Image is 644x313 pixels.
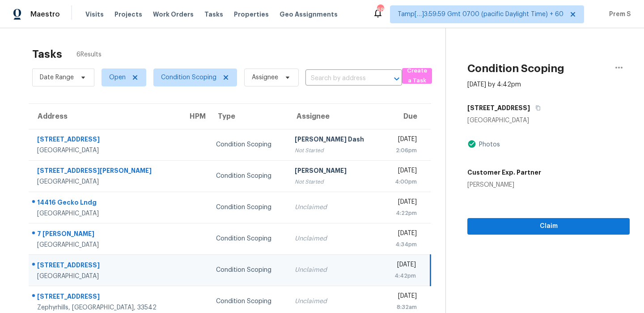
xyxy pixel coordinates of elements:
[467,80,521,89] div: [DATE] by 4:42pm
[85,10,104,19] span: Visits
[181,104,209,129] th: HPM
[204,11,223,17] span: Tasks
[389,209,417,218] div: 4:22pm
[280,10,338,19] span: Geo Assignments
[530,100,542,116] button: Copy Address
[37,209,174,218] div: [GEOGRAPHIC_DATA]
[467,218,630,235] button: Claim
[252,73,278,82] span: Assignee
[389,240,417,249] div: 4:34pm
[295,234,375,243] div: Unclaimed
[295,146,375,155] div: Not Started
[37,240,174,249] div: [GEOGRAPHIC_DATA]
[30,10,60,19] span: Maestro
[467,116,630,125] div: [GEOGRAPHIC_DATA]
[407,66,428,86] span: Create a Task
[37,166,174,177] div: [STREET_ADDRESS][PERSON_NAME]
[37,146,174,155] div: [GEOGRAPHIC_DATA]
[37,272,174,281] div: [GEOGRAPHIC_DATA]
[216,140,280,149] div: Condition Scoping
[295,166,375,177] div: [PERSON_NAME]
[606,10,631,19] span: Prem S
[295,203,375,212] div: Unclaimed
[216,266,280,274] div: Condition Scoping
[467,168,541,177] h5: Customer Exp. Partner
[305,72,377,86] input: Search by address
[467,103,530,112] h5: [STREET_ADDRESS]
[32,50,62,59] h2: Tasks
[216,297,280,306] div: Condition Scoping
[76,50,102,59] span: 6 Results
[390,73,403,85] button: Open
[389,292,417,303] div: [DATE]
[109,73,126,82] span: Open
[389,229,417,240] div: [DATE]
[295,177,375,186] div: Not Started
[295,297,375,306] div: Unclaimed
[389,303,417,312] div: 8:32am
[234,10,269,19] span: Properties
[209,104,288,129] th: Type
[467,139,476,149] img: Artifact Present Icon
[389,166,417,177] div: [DATE]
[29,104,181,129] th: Address
[37,198,174,209] div: 14416 Gecko Lndg
[295,266,375,274] div: Unclaimed
[467,180,541,189] div: [PERSON_NAME]
[37,303,174,312] div: Zephyrhills, [GEOGRAPHIC_DATA], 33542
[389,197,417,209] div: [DATE]
[153,10,194,19] span: Work Orders
[288,104,382,129] th: Assignee
[389,260,416,271] div: [DATE]
[467,64,564,73] h2: Condition Scoping
[389,271,416,280] div: 4:42pm
[161,73,216,82] span: Condition Scoping
[114,10,142,19] span: Projects
[389,135,417,146] div: [DATE]
[476,140,500,149] div: Photos
[389,146,417,155] div: 2:06pm
[295,135,375,146] div: [PERSON_NAME] Dash
[382,104,431,129] th: Due
[475,221,623,232] span: Claim
[389,177,417,186] div: 4:00pm
[377,5,383,14] div: 681
[216,203,280,212] div: Condition Scoping
[37,135,174,146] div: [STREET_ADDRESS]
[40,73,74,82] span: Date Range
[37,292,174,303] div: [STREET_ADDRESS]
[398,10,563,19] span: Tamp[…]3:59:59 Gmt 0700 (pacific Daylight Time) + 60
[216,234,280,243] div: Condition Scoping
[37,177,174,186] div: [GEOGRAPHIC_DATA]
[37,229,174,240] div: 7 [PERSON_NAME]
[37,261,174,272] div: [STREET_ADDRESS]
[402,68,432,84] button: Create a Task
[216,172,280,180] div: Condition Scoping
